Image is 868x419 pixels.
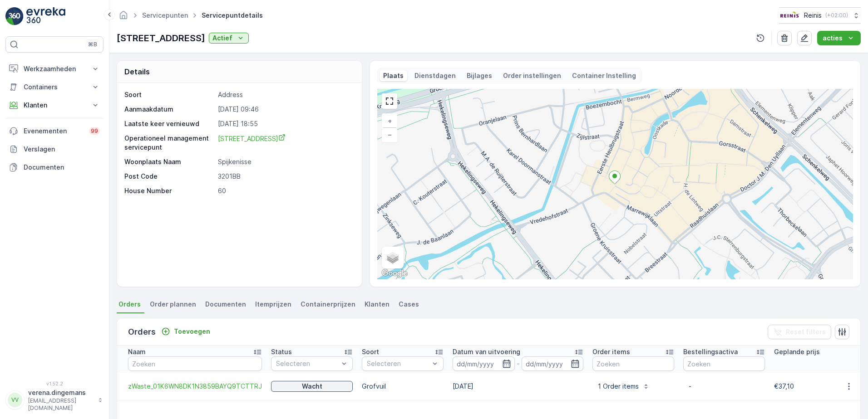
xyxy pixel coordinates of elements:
p: [DATE] 18:55 [218,119,352,128]
span: Servicepuntdetails [200,11,265,20]
input: dd/mm/yyyy [522,356,584,371]
span: €37,10 [774,382,794,390]
p: [DATE] 09:46 [218,105,352,114]
img: Google [380,268,409,279]
a: View Fullscreen [383,94,396,108]
p: Address [218,90,352,99]
a: Voorstraat 60 3201BB [218,134,352,152]
p: Wacht [302,382,322,391]
p: Selecteren [276,359,339,368]
button: Reinis(+02:00) [779,7,861,24]
button: VVverena.dingemans[EMAIL_ADDRESS][DOMAIN_NAME] [5,388,104,412]
p: 99 [91,127,98,135]
p: Orders [128,326,156,338]
p: Plaats [383,71,404,80]
span: Containerprijzen [301,300,355,309]
p: ( +02:00 ) [825,12,848,19]
span: Order plannen [150,300,196,309]
span: v 1.52.2 [5,381,104,386]
button: acties [817,31,861,45]
input: Zoeken [683,356,765,371]
p: Naam [128,347,146,356]
a: Documenten [5,158,104,176]
p: Laatste keer vernieuwd [124,119,214,128]
p: Status [271,347,292,356]
img: Reinis-Logo-Vrijstaand_Tekengebied-1-copy2_aBO4n7j.png [779,10,800,20]
p: 3201BB [218,172,352,181]
p: Toevoegen [174,327,210,336]
p: Dienstdagen [414,71,456,80]
span: Klanten [365,300,390,309]
span: [STREET_ADDRESS] [218,135,286,142]
button: Containers [5,78,104,96]
p: 60 [218,186,352,195]
a: Dit gebied openen in Google Maps (er wordt een nieuw venster geopend) [380,268,409,279]
p: Verslagen [24,145,100,154]
p: Geplande prijs [774,347,820,356]
span: − [388,131,392,138]
p: Actief [212,34,232,43]
button: 1 Order items [592,379,655,394]
p: Bijlages [467,71,492,80]
p: Werkzaamheden [24,64,85,73]
button: Klanten [5,96,104,114]
p: [STREET_ADDRESS] [117,31,205,45]
a: Servicepunten [142,11,188,19]
p: Containers [24,83,85,92]
p: Aanmaakdatum [124,105,214,114]
p: [EMAIL_ADDRESS][DOMAIN_NAME] [28,397,94,412]
p: Post Code [124,172,214,181]
a: Layers [383,248,403,268]
p: ⌘B [88,41,97,48]
div: VV [8,393,22,407]
p: Reset filters [786,327,826,336]
a: Uitzoomen [383,128,396,141]
p: Order instellingen [503,71,561,80]
button: Toevoegen [158,326,214,337]
p: Documenten [24,163,100,172]
img: logo [5,7,24,25]
a: Startpagina [118,14,128,21]
p: House Number [124,186,214,195]
a: zWaste_01K6WN8DK1N3859BAYQ9TCTTRJ [128,382,262,391]
p: Operationeel management servicepunt [124,134,214,152]
p: Spijkenisse [218,157,352,166]
p: Soort [362,347,379,356]
td: [DATE] [448,373,588,400]
p: Klanten [24,101,85,110]
span: + [388,117,392,125]
span: Orders [118,300,141,309]
span: Cases [399,300,419,309]
p: Bestellingsactiva [683,347,738,356]
p: Selecteren [367,359,429,368]
p: Woonplaats Naam [124,157,214,166]
p: Soort [124,90,214,99]
p: Container Instelling [572,71,636,80]
p: verena.dingemans [28,388,94,397]
a: Evenementen99 [5,122,104,140]
span: Documenten [205,300,246,309]
p: Order items [592,347,630,356]
p: acties [823,34,843,43]
p: - [517,358,520,369]
input: Zoeken [128,356,262,371]
p: - [689,382,759,391]
p: Evenementen [24,127,84,136]
input: Zoeken [592,356,674,371]
img: logo_light-DOdMpM7g.png [26,7,65,25]
button: Wacht [271,381,353,392]
a: In zoomen [383,114,396,128]
span: Itemprijzen [255,300,291,309]
a: Verslagen [5,140,104,158]
p: Reinis [804,11,822,20]
input: dd/mm/yyyy [453,356,515,371]
button: Werkzaamheden [5,60,104,78]
p: Grofvuil [362,382,444,391]
p: 1 Order items [598,382,639,391]
button: Actief [209,33,249,44]
p: Details [124,66,150,77]
button: Reset filters [768,325,831,339]
p: Datum van uitvoering [453,347,520,356]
